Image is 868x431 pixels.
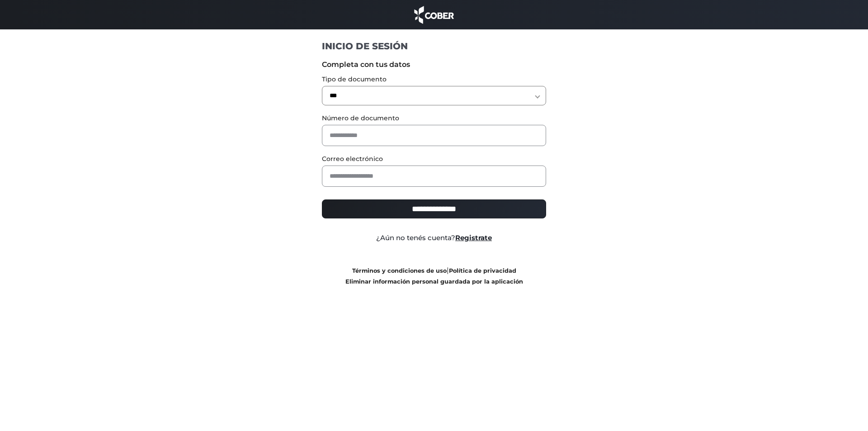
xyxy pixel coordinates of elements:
[322,75,547,84] label: Tipo de documento
[345,278,523,285] a: Eliminar información personal guardada por la aplicación
[315,265,553,287] div: |
[322,40,547,52] h1: INICIO DE SESIÓN
[449,267,516,274] a: Política de privacidad
[315,233,553,243] div: ¿Aún no tenés cuenta?
[352,267,447,274] a: Términos y condiciones de uso
[412,5,456,25] img: cober_marca.png
[322,59,547,70] label: Completa con tus datos
[455,233,492,242] a: Registrate
[322,154,547,164] label: Correo electrónico
[322,114,547,123] label: Número de documento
